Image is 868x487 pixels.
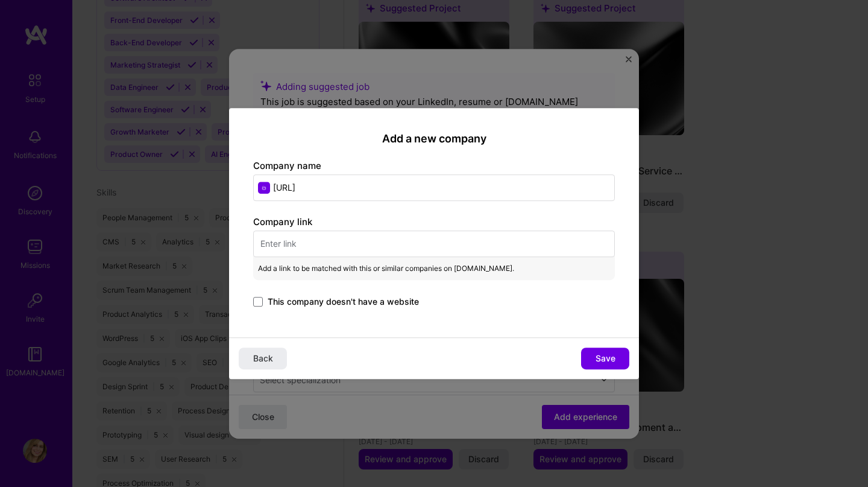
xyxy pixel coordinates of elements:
label: Company name [253,160,321,171]
input: Enter name [253,174,615,201]
span: Add a link to be matched with this or similar companies on [DOMAIN_NAME]. [258,262,514,275]
span: This company doesn't have a website [268,296,419,308]
span: Save [596,352,615,364]
input: Enter link [253,231,615,257]
button: Save [581,348,629,369]
label: Company link [253,216,312,228]
h2: Add a new company [253,132,615,145]
button: Back [239,348,287,369]
span: Back [253,352,273,364]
